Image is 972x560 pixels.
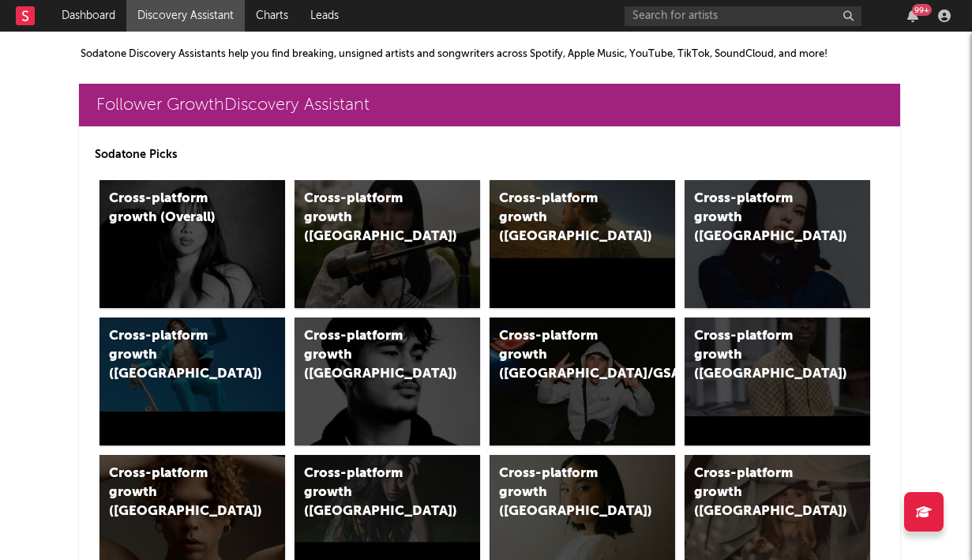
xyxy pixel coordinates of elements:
a: Cross-platform growth ([GEOGRAPHIC_DATA]) [295,318,480,445]
p: Sodatone Discovery Assistants help you find breaking, unsigned artists and songwriters across Spo... [81,45,857,64]
button: 99+ [907,9,918,22]
div: Cross-platform growth ([GEOGRAPHIC_DATA]) [109,464,242,521]
div: Cross-platform growth ([GEOGRAPHIC_DATA]) [304,327,437,384]
div: 99 + [912,4,932,16]
div: Cross-platform growth ([GEOGRAPHIC_DATA]) [499,190,632,246]
a: Cross-platform growth ([GEOGRAPHIC_DATA]) [99,318,285,445]
a: Cross-platform growth ([GEOGRAPHIC_DATA]) [490,180,675,308]
a: Cross-platform growth ([GEOGRAPHIC_DATA]) [685,180,870,308]
div: Cross-platform growth ([GEOGRAPHIC_DATA]/GSA) [499,327,632,384]
div: Cross-platform growth ([GEOGRAPHIC_DATA]) [499,464,632,521]
p: Sodatone Picks [95,145,884,164]
div: Cross-platform growth ([GEOGRAPHIC_DATA]) [694,327,828,384]
a: Cross-platform growth ([GEOGRAPHIC_DATA]) [685,318,870,445]
a: Cross-platform growth ([GEOGRAPHIC_DATA]/GSA) [490,318,675,445]
div: Cross-platform growth ([GEOGRAPHIC_DATA]) [304,464,437,521]
div: Cross-platform growth ([GEOGRAPHIC_DATA]) [694,190,828,246]
div: Cross-platform growth ([GEOGRAPHIC_DATA]) [304,190,437,246]
div: Cross-platform growth ([GEOGRAPHIC_DATA]) [694,464,828,521]
a: Cross-platform growth ([GEOGRAPHIC_DATA]) [295,180,480,308]
div: Cross-platform growth (Overall) [109,190,242,227]
a: Cross-platform growth (Overall) [99,180,285,308]
a: Follower GrowthDiscovery Assistant [79,84,900,126]
input: Search for artists [625,6,861,26]
div: Cross-platform growth ([GEOGRAPHIC_DATA]) [109,327,242,384]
